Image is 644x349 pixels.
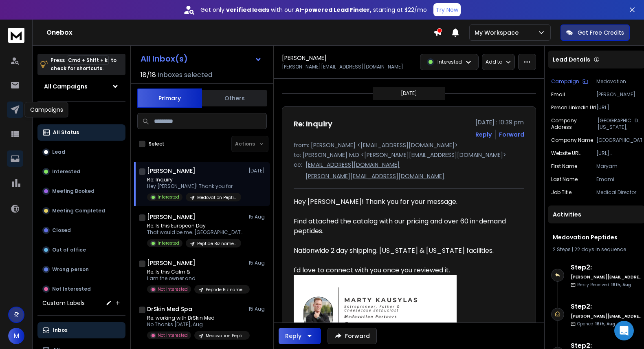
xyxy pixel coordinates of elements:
h1: All Campaigns [44,82,88,91]
p: Campaign [551,78,579,85]
p: to: [PERSON_NAME] M.D <[PERSON_NAME][EMAIL_ADDRESS][DOMAIN_NAME]> [294,151,524,159]
p: Job Title [551,189,571,196]
span: Cmd + Shift + k [67,55,109,65]
p: Re: Is this Calm & [147,269,245,275]
span: 18 / 18 [141,70,156,80]
p: from: [PERSON_NAME] <[EMAIL_ADDRESS][DOMAIN_NAME]> [294,141,524,149]
button: Inbox [37,322,125,338]
p: Interested [158,240,179,246]
button: Reply [475,130,492,139]
p: Last Name [551,176,578,183]
p: Add to [486,59,502,65]
p: Re: Inquiry [147,177,241,183]
button: Others [202,89,267,107]
span: 22 days in sequence [574,246,626,253]
div: Campaigns [25,102,68,117]
p: Not Interested [158,286,188,292]
div: Forward [499,130,524,139]
p: [PERSON_NAME][EMAIL_ADDRESS][DOMAIN_NAME] [306,172,444,180]
button: Primary [137,88,202,108]
div: I'd love to connect with you once you reviewed it. [294,265,518,275]
button: M [8,328,24,344]
p: 15 Aug [248,214,267,220]
p: Peptide Biz name only Redo [206,287,245,293]
p: Hey [PERSON_NAME]! Thank you for [147,183,241,190]
p: [GEOGRAPHIC_DATA], [US_STATE], [GEOGRAPHIC_DATA] [598,117,642,130]
p: That would be me. [GEOGRAPHIC_DATA] [147,229,245,236]
h1: [PERSON_NAME] [147,213,196,221]
p: Inbox [53,327,67,334]
span: 16th, Aug [611,282,631,288]
button: All Status [37,124,125,141]
p: Maryam [596,163,642,170]
div: Find attached the catalog with our pricing and over 60 in-demand peptides. [294,216,518,236]
h1: Onebox [46,28,433,38]
button: All Campaigns [37,78,125,95]
p: Lead Details [553,55,590,64]
p: [DATE] [248,168,267,174]
p: Interested [158,194,179,200]
button: Not Interested [37,281,125,297]
div: Reply [285,332,301,340]
button: Reply [279,328,321,344]
p: Reply Received [577,282,631,288]
p: Medovation Peptides [206,333,245,339]
h6: [PERSON_NAME][EMAIL_ADDRESS][DOMAIN_NAME] [571,274,642,280]
h1: [PERSON_NAME] [282,54,327,62]
span: 16th, Aug [595,321,615,327]
h3: Custom Labels [42,299,85,307]
p: cc: [294,161,302,180]
p: All Status [53,129,79,136]
h1: [PERSON_NAME] [147,167,196,175]
button: Interested [37,163,125,180]
p: Medovation Peptides [596,78,642,85]
p: Interested [437,59,462,65]
p: Lead [52,149,65,155]
p: Medical Director [596,189,642,196]
button: Out of office [37,242,125,258]
h1: All Inbox(s) [141,55,188,63]
p: Opened [577,321,615,327]
button: Try Now [433,3,461,16]
button: All Inbox(s) [134,51,268,67]
p: Medovation Peptides [197,194,236,201]
p: Interested [52,168,80,175]
div: Hey [PERSON_NAME]! Thank you for your message. [294,197,518,207]
p: Try Now [436,6,458,14]
p: Meeting Completed [52,208,105,214]
h6: Step 2 : [571,263,642,272]
p: Not Interested [52,286,91,292]
p: Meeting Booked [52,188,95,194]
p: Email [551,91,565,98]
p: No Thanks [DATE], Aug [147,321,245,328]
p: [PERSON_NAME][EMAIL_ADDRESS][DOMAIN_NAME] [596,91,642,98]
div: | [553,246,640,253]
h1: [PERSON_NAME] [147,259,196,267]
p: Wrong person [52,266,89,273]
div: Nationwide 2 day shipping. [US_STATE] & [US_STATE] facilities. [294,246,518,256]
span: 2 Steps [553,246,571,253]
label: Select [149,141,165,147]
p: Website URL [551,150,580,157]
strong: AI-powered Lead Finder, [295,6,371,14]
p: I am the owner and [147,275,245,282]
p: Re: Is this European Day [147,223,245,229]
strong: verified leads [226,6,269,14]
button: Wrong person [37,261,125,278]
p: 15 Aug [248,260,267,266]
h3: Inboxes selected [158,70,212,80]
img: logo [8,28,24,43]
button: Forward [327,328,377,344]
p: [DATE] : 10:39 pm [475,118,524,126]
p: Press to check for shortcuts. [51,56,116,73]
h6: [PERSON_NAME][EMAIL_ADDRESS][DOMAIN_NAME] [571,313,642,319]
p: Company Address [551,117,598,130]
p: Not Interested [158,332,188,338]
button: Meeting Booked [37,183,125,199]
button: Get Free Credits [560,24,630,41]
h1: DrSkin Med Spa [147,305,192,313]
p: [DATE] [401,90,417,97]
